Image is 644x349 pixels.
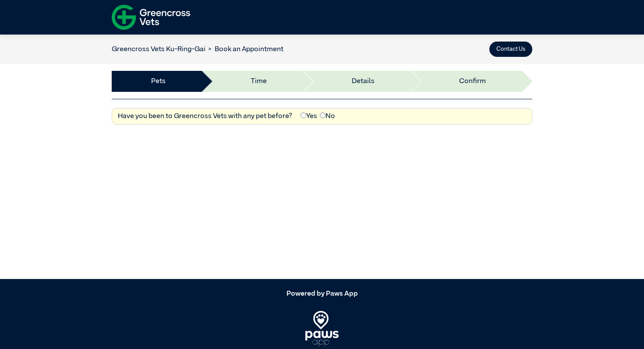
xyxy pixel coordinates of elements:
li: Book an Appointment [205,44,283,55]
h5: Powered by Paws App [112,290,532,298]
nav: breadcrumb [112,44,283,55]
a: Greencross Vets Ku-Ring-Gai [112,46,205,53]
img: PawsApp [305,311,339,346]
input: Yes [301,112,306,118]
label: No [320,111,335,122]
label: Have you been to Greencross Vets with any pet before? [118,111,292,122]
button: Contact Us [489,42,532,57]
a: Pets [151,76,166,87]
img: f-logo [112,2,190,32]
input: No [320,112,326,118]
label: Yes [301,111,317,122]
